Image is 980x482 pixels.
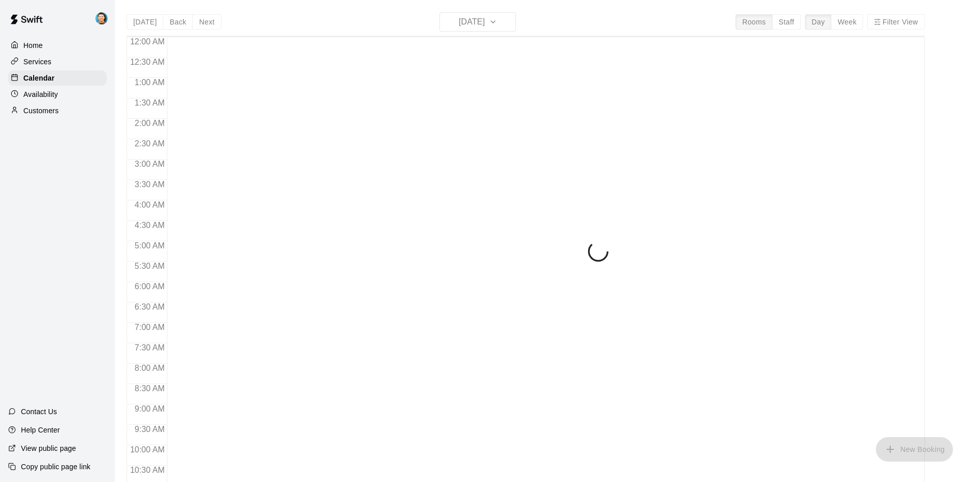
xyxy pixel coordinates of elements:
[132,200,167,209] span: 4:00 AM
[8,103,107,118] a: Customers
[128,58,167,66] span: 12:30 AM
[876,444,953,453] span: You don't have the permission to add bookings
[8,87,107,102] a: Availability
[21,425,60,435] p: Help Center
[132,384,167,393] span: 8:30 AM
[8,70,107,86] a: Calendar
[132,180,167,189] span: 3:30 AM
[132,241,167,250] span: 5:00 AM
[132,98,167,107] span: 1:30 AM
[8,38,107,53] a: Home
[93,8,115,29] div: Gonzo Gonzalez
[132,323,167,332] span: 7:00 AM
[8,54,107,69] a: Services
[128,466,167,474] span: 10:30 AM
[23,106,59,116] p: Customers
[132,78,167,87] span: 1:00 AM
[132,160,167,168] span: 3:00 AM
[23,40,43,50] p: Home
[128,445,167,454] span: 10:00 AM
[23,57,52,67] p: Services
[132,425,167,434] span: 9:30 AM
[132,119,167,128] span: 2:00 AM
[21,407,57,417] p: Contact Us
[132,302,167,311] span: 6:30 AM
[132,139,167,148] span: 2:30 AM
[128,37,167,46] span: 12:00 AM
[21,462,90,472] p: Copy public page link
[132,343,167,352] span: 7:30 AM
[132,221,167,230] span: 4:30 AM
[132,282,167,291] span: 6:00 AM
[23,73,55,83] p: Calendar
[132,404,167,413] span: 9:00 AM
[132,364,167,372] span: 8:00 AM
[23,89,58,99] p: Availability
[132,262,167,270] span: 5:30 AM
[95,12,108,24] img: Gonzo Gonzalez
[21,443,76,453] p: View public page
